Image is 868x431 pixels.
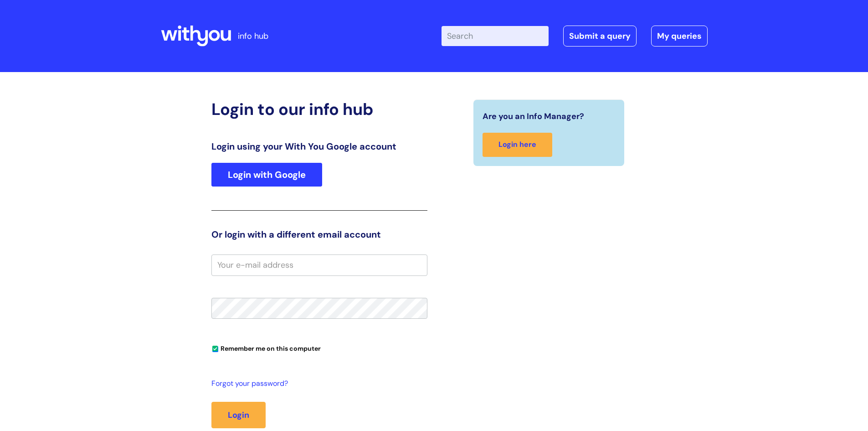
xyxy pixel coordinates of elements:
input: Search [442,26,549,46]
input: Your e-mail address [211,254,427,275]
h3: Or login with a different email account [211,229,427,240]
a: Login here [483,133,552,157]
a: Login with Google [211,163,322,187]
a: Submit a query [563,26,637,47]
a: Forgot your password? [211,377,423,390]
p: info hub [238,29,268,43]
span: Are you an Info Manager? [483,109,584,124]
label: Remember me on this computer [211,343,321,353]
div: You can uncheck this option if you're logging in from a shared device [211,341,427,355]
h3: Login using your With You Google account [211,141,427,152]
button: Login [211,402,266,428]
a: My queries [651,26,708,47]
h2: Login to our info hub [211,99,427,119]
input: Remember me on this computer [212,346,218,352]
